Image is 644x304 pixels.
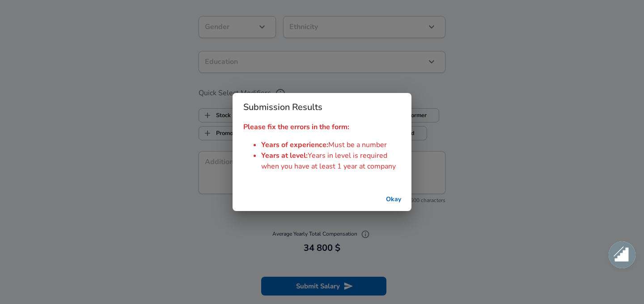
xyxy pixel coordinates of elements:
div: Открытый чат [609,241,636,268]
strong: Please fix the errors in the form: [243,122,349,132]
button: successful-submission-button [379,191,408,208]
span: Years in level is required when you have at least 1 year at company [261,151,396,171]
h2: Submission Results [233,93,411,122]
span: Years of experience : [261,140,328,150]
span: Must be a number [328,140,387,150]
span: Years at level : [261,151,308,160]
